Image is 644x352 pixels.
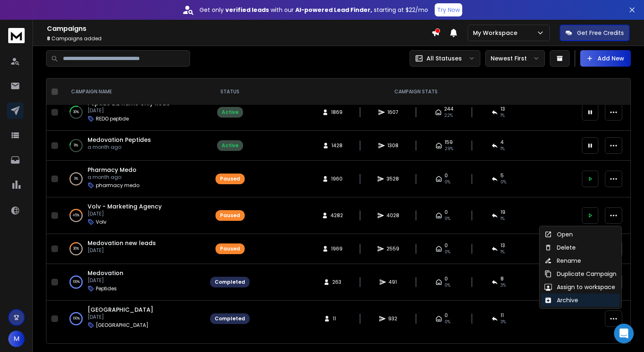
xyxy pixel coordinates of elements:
span: 0% [445,249,450,255]
span: 1960 [331,176,343,182]
div: Delete [544,243,576,252]
span: 1 % [500,249,505,255]
span: 11 [333,315,341,322]
p: pharmacy medo [96,182,139,189]
strong: AI-powered Lead Finder, [295,6,372,14]
a: Medovation new leads [88,239,156,247]
div: Paused [220,176,240,182]
p: 100 % [73,278,80,286]
div: Active [222,109,239,116]
span: 1 % [500,215,505,222]
span: 3 % [500,319,506,325]
div: Open [544,230,573,239]
span: 11 [500,312,504,319]
p: 100 % [73,315,80,323]
span: 0 [445,276,448,282]
div: Completed [215,279,245,285]
span: 0% [445,282,450,289]
td: 30%Peptide Biz name only Redo[DATE]REDO peptide [61,94,205,131]
p: [DATE] [88,247,156,254]
a: Volv - Marketing Agency [88,202,162,211]
span: 4 [500,139,504,146]
button: Try Now [435,3,462,16]
span: 1607 [387,109,398,116]
h1: Campaigns [47,24,431,34]
span: 0 [445,312,448,319]
span: 0 [445,172,448,179]
span: 4282 [331,212,343,219]
span: 0% [445,179,450,185]
a: Medovation Peptides [88,136,151,144]
p: a month ago [88,174,139,181]
span: 932 [388,315,397,322]
button: M [8,331,25,347]
span: 22 % [444,112,453,119]
span: 1428 [331,142,343,149]
p: 30 % [73,245,79,253]
p: Campaigns added [47,35,431,42]
span: 1869 [331,109,343,116]
strong: verified leads [225,6,269,14]
p: Get only with our starting at $22/mo [199,6,428,14]
td: 3%Pharmacy Medoa month agopharmacy medo [61,161,205,197]
th: CAMPAIGN NAME [61,79,205,105]
span: 4028 [387,212,399,219]
button: Get Free Credits [560,25,630,41]
span: 244 [444,106,454,112]
span: 5 [500,172,504,179]
span: 3 % [500,282,506,289]
a: Pharmacy Medo [88,166,137,174]
p: 8 % [74,141,78,150]
p: 45 % [73,211,79,220]
p: [DATE] [88,314,153,320]
button: Newest First [485,50,545,67]
p: All Statuses [426,54,462,63]
div: Assign to workspace [544,283,615,291]
span: 1308 [387,142,398,149]
td: 30%Medovation new leads[DATE] [61,234,205,264]
span: 29 % [445,146,453,152]
p: 3 % [74,175,78,183]
a: Medovation [88,269,123,277]
td: 100%Medovation[DATE]Peptides [61,264,205,301]
p: Peptides [96,285,117,292]
th: STATUS [205,79,255,105]
span: 8 [500,276,504,282]
a: [GEOGRAPHIC_DATA] [88,306,153,314]
span: 2559 [387,245,399,252]
button: Add New [580,50,631,67]
p: [DATE] [88,277,123,284]
td: 45%Volv - Marketing Agency[DATE]Volv [61,197,205,234]
p: My Workspace [473,29,521,37]
span: 263 [332,279,341,285]
p: 30 % [73,108,79,116]
div: Rename [544,257,581,265]
span: 1 % [500,146,505,152]
span: 1 % [500,112,505,119]
span: 159 [445,139,453,146]
td: 100%[GEOGRAPHIC_DATA][DATE][GEOGRAPHIC_DATA] [61,301,205,337]
span: 19 [500,209,505,215]
p: Volv [96,219,107,225]
span: 8 [47,35,50,42]
div: Open Intercom Messenger [614,324,634,343]
td: 8%Medovation Peptidesa month ago [61,131,205,161]
div: Paused [220,245,240,252]
span: 1969 [331,245,343,252]
p: [GEOGRAPHIC_DATA] [96,322,148,329]
span: 13 [500,106,505,112]
th: CAMPAIGN STATS [255,79,577,105]
span: 491 [389,279,397,285]
p: REDO peptide [96,116,129,122]
span: 3528 [387,176,399,182]
span: 0 [445,242,448,249]
div: Archive [544,296,578,304]
span: 0 [445,209,448,215]
span: 13 [500,242,505,249]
